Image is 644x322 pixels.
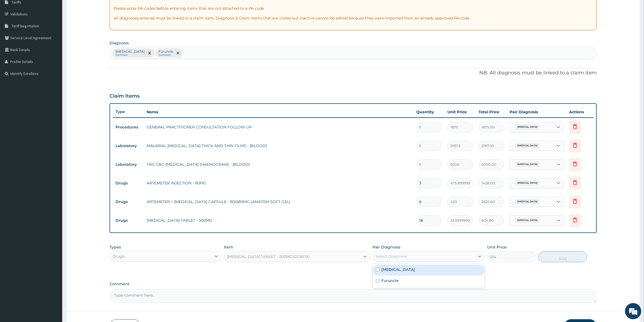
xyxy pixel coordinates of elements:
[28,30,91,37] div: Chat with us now
[10,27,22,41] img: d_794563401_company_1708531726252_794563401
[538,251,587,262] button: Add
[414,107,445,117] th: Quantity
[113,122,144,132] td: Procedures
[176,51,180,55] span: remove selection option
[113,178,144,188] td: Drugs
[144,215,414,226] td: [MEDICAL_DATA] TABLET - 500MG
[515,218,540,223] span: [MEDICAL_DATA]
[113,141,144,151] td: Laboratory
[487,244,507,250] label: Unit Price
[515,199,540,204] span: [MEDICAL_DATA]
[89,3,102,16] div: Minimize live chat window
[373,244,401,250] label: Pair Diagnosis
[144,140,414,151] td: MALARIAL [MEDICAL_DATA] THICK AND THIN FILMS - [BLOOD]
[515,180,540,186] span: [MEDICAL_DATA]
[227,254,310,259] div: [MEDICAL_DATA] TABLET - 200MG(OCEFIX)
[115,49,145,54] p: [MEDICAL_DATA]
[507,107,566,117] th: Pair Diagnosis
[376,254,407,259] div: Select Diagnosis
[110,282,597,286] label: Comment
[515,162,540,167] span: [MEDICAL_DATA]
[110,245,121,250] label: Types
[144,122,414,132] td: GENERAL PRACTITIONER CONSULTATION FOLLOW UP
[113,107,144,117] th: Type
[3,148,103,167] textarea: Type your message and hit 'Enter'
[31,68,75,123] span: We're online!
[224,244,233,250] label: Item
[110,40,129,46] label: Diagnosis
[114,6,593,11] p: Please enter PA codes before entering items that are not attached to a PA code
[114,15,593,21] p: All diagnoses entered must be linked to a claim item. Diagnosis & Claim Items that are visible bu...
[113,215,144,225] td: Drugs
[113,254,124,259] div: Drugs
[144,107,414,117] th: Name
[144,159,414,170] td: FBC CBC-[MEDICAL_DATA] (HAEMOGRAM) - [BLOOD]
[158,49,173,54] p: Furuncle
[110,69,597,77] p: NB: All diagnosis must be linked to a claim item
[515,124,540,130] span: [MEDICAL_DATA]
[144,178,414,188] td: ARTEMETER INJECTION - 80MG
[113,197,144,207] td: Drugs
[110,93,140,99] h3: Claim Items
[566,107,593,117] th: Actions
[515,143,540,148] span: [MEDICAL_DATA]
[158,54,173,57] small: Confirmed
[144,196,414,207] td: ARTEMETER + [MEDICAL_DATA] CAPSULE - 80/480MG (AMATEM SOFT GEL)
[445,107,476,117] th: Unit Price
[113,160,144,170] td: Laboratory
[12,24,39,28] span: Tariff Negotiation
[382,278,399,283] label: Furuncle
[115,54,145,57] small: Confirmed
[147,51,152,55] span: remove selection option
[476,107,507,117] th: Total Price
[382,267,415,272] label: [MEDICAL_DATA]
